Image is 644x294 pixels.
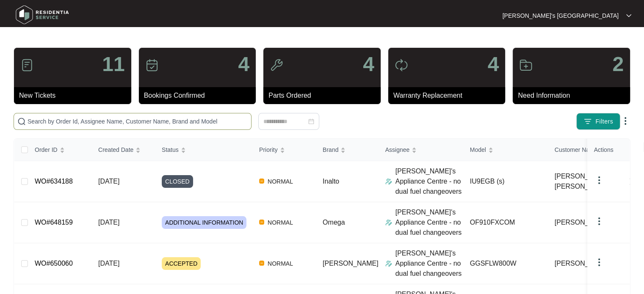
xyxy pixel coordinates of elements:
[395,166,463,197] p: [PERSON_NAME]'s Appliance Centre - no dual fuel changeovers
[323,219,345,226] span: Omega
[518,91,630,101] p: Need Information
[17,117,26,126] img: search-icon
[20,58,34,72] img: icon
[555,258,616,269] span: [PERSON_NAME]...
[13,2,72,27] img: residentia service logo
[162,216,246,229] span: ADDITIONAL INFORMATION
[393,91,506,101] p: Warranty Replacement
[463,139,548,161] th: Model
[259,145,278,154] span: Priority
[259,179,264,184] img: Vercel Logo
[35,260,73,267] a: WO#650060
[98,145,133,154] span: Created Date
[620,116,630,126] img: dropdown arrow
[323,260,379,267] span: [PERSON_NAME]
[555,217,611,228] span: [PERSON_NAME]
[91,139,155,161] th: Created Date
[587,139,630,161] th: Actions
[264,258,296,269] span: NORMAL
[594,257,604,267] img: dropdown arrow
[626,14,631,18] img: dropdown arrow
[470,145,486,154] span: Model
[155,139,252,161] th: Status
[98,219,119,226] span: [DATE]
[19,91,131,101] p: New Tickets
[488,54,499,74] p: 4
[363,54,374,74] p: 4
[395,248,463,279] p: [PERSON_NAME]'s Appliance Centre - no dual fuel changeovers
[463,161,548,202] td: IU9EGB (s)
[162,257,201,270] span: ACCEPTED
[323,145,338,154] span: Brand
[548,139,633,161] th: Customer Name
[395,207,463,238] p: [PERSON_NAME]'s Appliance Centre - no dual fuel changeovers
[385,145,410,154] span: Assignee
[385,260,392,267] img: Assigner Icon
[316,139,379,161] th: Brand
[162,175,193,188] span: CLOSED
[576,113,620,130] button: filter iconFilters
[595,117,613,126] span: Filters
[268,91,381,101] p: Parts Ordered
[463,243,548,284] td: GGSFLW800W
[555,145,598,154] span: Customer Name
[463,202,548,243] td: OF910FXCOM
[259,261,264,266] img: Vercel Logo
[612,54,624,74] p: 2
[583,117,592,126] img: filter icon
[594,216,604,226] img: dropdown arrow
[594,175,604,185] img: dropdown arrow
[264,176,296,187] span: NORMAL
[28,139,91,161] th: Order ID
[162,145,179,154] span: Status
[385,219,392,226] img: Assigner Icon
[264,217,296,228] span: NORMAL
[28,117,248,126] input: Search by Order Id, Assignee Name, Customer Name, Brand and Model
[555,171,622,192] span: [PERSON_NAME] & [PERSON_NAME]...
[35,219,73,226] a: WO#648159
[98,178,119,185] span: [DATE]
[252,139,316,161] th: Priority
[519,58,533,72] img: icon
[385,178,392,185] img: Assigner Icon
[323,178,339,185] span: Inalto
[395,58,408,72] img: icon
[145,58,159,72] img: icon
[35,145,58,154] span: Order ID
[238,54,249,74] p: 4
[270,58,283,72] img: icon
[144,91,256,101] p: Bookings Confirmed
[379,139,463,161] th: Assignee
[98,260,119,267] span: [DATE]
[35,178,73,185] a: WO#634188
[503,11,619,20] p: [PERSON_NAME]'s [GEOGRAPHIC_DATA]
[102,54,124,74] p: 11
[259,220,264,225] img: Vercel Logo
